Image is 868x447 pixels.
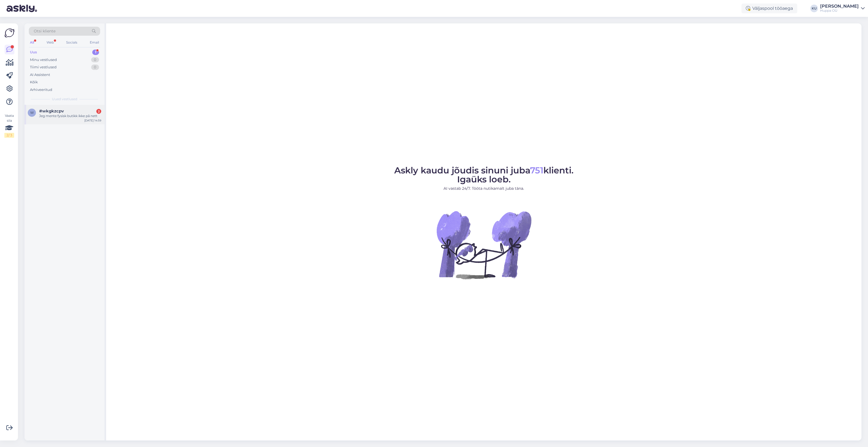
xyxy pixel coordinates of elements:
[30,111,34,115] span: w
[96,109,101,114] div: 2
[91,65,99,70] div: 0
[91,57,99,63] div: 0
[30,87,52,93] div: Arhiveeritud
[92,50,99,55] div: 1
[52,97,77,102] span: Uued vestlused
[820,4,865,13] a: [PERSON_NAME]Huppa OÜ
[30,72,50,78] div: AI Assistent
[810,5,818,12] div: KU
[89,39,100,46] div: Email
[39,109,64,114] span: #wkgkzcpv
[84,118,101,123] div: [DATE] 14:59
[30,50,37,55] div: Uus
[30,57,57,63] div: Minu vestlused
[4,133,14,138] div: 2 / 3
[39,114,101,118] div: Jeg mente fysisk butikk ikke på nett
[34,28,56,34] span: Otsi kliente
[820,4,859,8] div: [PERSON_NAME]
[394,186,574,191] p: AI vastab 24/7. Tööta nutikamalt juba täna.
[4,28,15,38] img: Askly Logo
[394,165,574,185] span: Askly kaudu jõudis sinuni juba klienti. Igaüks loeb.
[30,79,38,85] div: Kõik
[65,39,78,46] div: Socials
[530,165,543,176] span: 751
[435,196,533,294] img: No Chat active
[29,39,35,46] div: All
[741,4,797,13] div: Väljaspool tööaega
[4,113,14,138] div: Vaata siia
[30,65,57,70] div: Tiimi vestlused
[820,8,859,13] div: Huppa OÜ
[45,39,55,46] div: Web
